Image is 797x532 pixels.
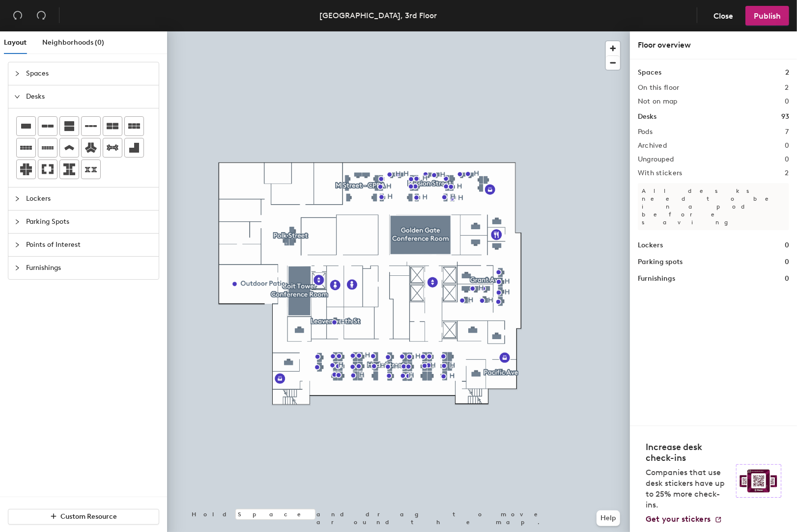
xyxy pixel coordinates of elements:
[785,257,789,267] h1: 0
[26,62,153,85] span: Spaces
[8,6,28,26] button: Undo (⌘ + Z)
[319,9,437,22] div: [GEOGRAPHIC_DATA], 3rd Floor
[26,85,153,108] span: Desks
[785,142,789,150] h2: 0
[785,273,789,284] h1: 0
[646,467,730,510] p: Companies that use desk stickers have up to 25% more check-ins.
[638,111,656,122] h1: Desks
[26,187,153,210] span: Lockers
[745,6,789,26] button: Publish
[638,240,663,251] h1: Lockers
[646,442,730,463] h4: Increase desk check-ins
[26,211,153,233] span: Parking Spots
[14,219,20,225] span: collapsed
[713,11,733,21] span: Close
[638,169,683,177] h2: With stickers
[705,6,741,26] button: Close
[26,234,153,256] span: Points of Interest
[14,265,20,271] span: collapsed
[736,464,781,498] img: Sticker logo
[14,94,20,100] span: expanded
[785,240,789,251] h1: 0
[646,514,711,524] span: Get your stickers
[785,98,789,106] h2: 0
[638,183,789,230] p: All desks need to be in a pod before saving
[785,169,789,177] h2: 2
[597,510,620,526] button: Help
[61,512,117,521] span: Custom Resource
[638,39,789,51] div: Floor overview
[785,67,789,78] h1: 2
[638,98,678,106] h2: Not on map
[14,71,20,77] span: collapsed
[14,242,20,248] span: collapsed
[638,273,675,284] h1: Furnishings
[638,84,680,92] h2: On this floor
[638,257,683,267] h1: Parking spots
[638,67,661,78] h1: Spaces
[4,38,27,47] span: Layout
[638,142,667,150] h2: Archived
[638,128,653,136] h2: Pods
[786,128,789,136] h2: 7
[646,514,722,524] a: Get your stickers
[31,6,51,26] button: Redo (⌘ + ⇧ + Z)
[8,509,159,525] button: Custom Resource
[785,84,789,92] h2: 2
[754,11,781,21] span: Publish
[42,38,104,47] span: Neighborhoods (0)
[781,111,789,122] h1: 93
[638,156,674,163] h2: Ungrouped
[785,156,789,163] h2: 0
[14,196,20,202] span: collapsed
[26,257,153,279] span: Furnishings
